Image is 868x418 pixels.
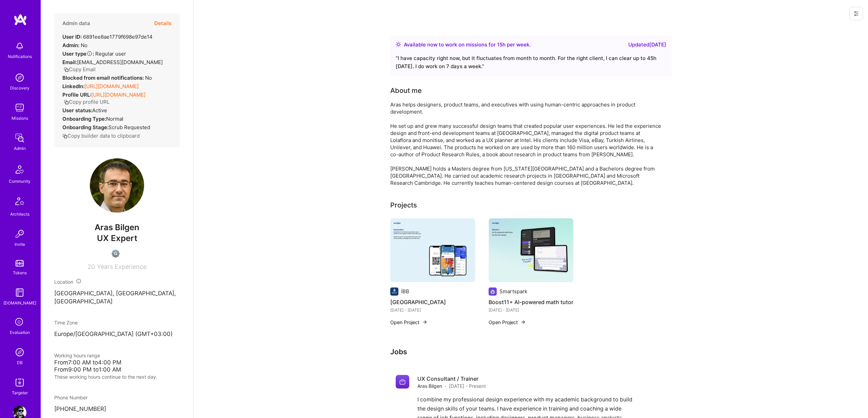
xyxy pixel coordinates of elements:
[154,14,172,33] button: Details
[417,375,486,382] h4: UX Consultant / Trainer
[92,107,107,114] span: Active
[54,405,180,413] p: [PHONE_NUMBER]
[62,50,126,57] div: Regular user
[90,158,144,213] img: User Avatar
[54,366,180,373] div: From 9:00 PM to 1:00 AM
[62,20,90,26] h4: Admin data
[489,218,573,282] img: Boost11+ AI-powered math tutor
[13,376,26,389] img: Skill Targeter
[417,382,442,390] span: Aras Bilgen
[13,345,26,359] img: Admin Search
[62,51,94,57] strong: User type :
[15,241,25,248] div: Invite
[390,200,417,210] div: Projects
[14,14,27,26] img: logo
[497,41,502,48] span: 15
[62,116,106,122] strong: Onboarding Type:
[390,101,662,186] div: Aras helps designers, product teams, and executives with using human-centric approaches in produc...
[13,101,26,115] img: teamwork
[54,330,180,338] p: Europe/[GEOGRAPHIC_DATA] (GMT+03:00 )
[404,41,531,49] div: Available now to work on missions for h per week .
[87,263,95,270] span: 20
[9,178,31,185] div: Community
[10,84,29,92] div: Discovery
[64,100,69,105] i: icon Copy
[390,218,475,282] img: Istanbulkart
[106,116,123,122] span: normal
[390,306,475,314] div: [DATE] - [DATE]
[445,382,446,390] span: ·
[8,53,32,60] div: Notifications
[54,278,180,285] div: Location
[64,66,96,73] button: Copy Email
[54,353,100,358] span: Working hours range
[396,42,401,47] img: Availability
[97,233,137,243] span: UX Expert
[17,359,23,366] div: DB
[390,287,398,296] img: Company logo
[62,74,152,81] div: No
[54,222,180,233] span: Aras Bilgen
[13,131,26,145] img: admin teamwork
[12,194,28,211] img: Architects
[396,375,409,389] img: Company logo
[13,286,26,299] img: guide book
[62,33,153,40] div: 6891ee8ae1779f698e97de14
[62,92,91,98] strong: Profile URL:
[13,39,26,53] img: bell
[62,34,82,40] strong: User ID:
[12,115,28,122] div: Missions
[97,263,146,270] span: Years Experience
[108,124,150,131] span: Scrub Requested
[12,161,28,178] img: Community
[499,288,527,295] div: Smartspark
[10,211,29,218] div: Architects
[13,71,26,84] img: discovery
[13,227,26,241] img: Invite
[489,319,526,326] button: Open Project
[77,59,163,65] span: [EMAIL_ADDRESS][DOMAIN_NAME]
[489,306,573,314] div: [DATE] - [DATE]
[396,54,666,71] div: “ I have capacity right now, but it fluctuates from month to month. For the right client, I can c...
[112,250,120,258] img: Not Scrubbed
[3,299,36,306] div: [DOMAIN_NAME]
[422,319,428,325] img: arrow-right
[489,287,497,296] img: Company logo
[54,373,180,380] div: These working hours continue to the next day.
[628,41,666,49] div: Updated [DATE]
[91,92,145,98] a: [URL][DOMAIN_NAME]
[449,382,486,390] span: [DATE] - Present
[390,298,475,306] h4: [GEOGRAPHIC_DATA]
[62,42,79,48] strong: Admin:
[86,51,93,57] i: Help
[62,42,87,49] div: No
[84,83,139,89] a: [URL][DOMAIN_NAME]
[489,298,573,306] h4: Boost11+ AI-powered math tutor
[14,145,26,152] div: Admin
[10,329,30,336] div: Evaluation
[13,316,26,329] i: icon SelectionTeam
[62,132,140,139] button: Copy builder data to clipboard
[64,98,110,105] button: Copy profile URL
[62,75,145,81] strong: Blocked from email notifications:
[54,290,180,306] p: [GEOGRAPHIC_DATA], [GEOGRAPHIC_DATA], [GEOGRAPHIC_DATA]
[54,359,180,366] div: From 7:00 AM to 4:00 PM
[62,59,77,65] strong: Email:
[12,389,28,396] div: Targeter
[401,288,409,295] div: İBB
[62,83,84,89] strong: LinkedIn:
[54,320,78,325] span: Time Zone
[390,85,422,96] div: About me
[16,260,24,266] img: tokens
[62,134,67,139] i: icon Copy
[390,319,428,326] button: Open Project
[13,269,27,276] div: Tokens
[520,319,526,325] img: arrow-right
[64,67,69,72] i: icon Copy
[390,347,672,356] h3: Jobs
[62,107,92,114] strong: User status:
[62,124,108,131] strong: Onboarding Stage:
[54,395,87,400] span: Phone Number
